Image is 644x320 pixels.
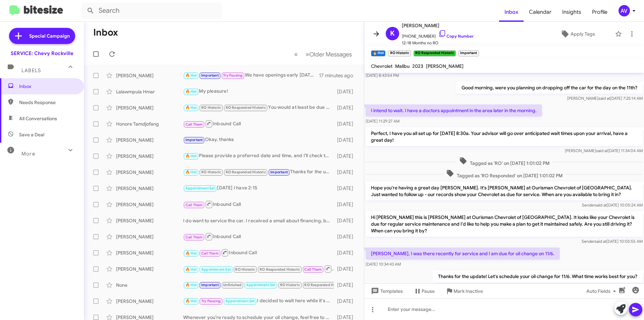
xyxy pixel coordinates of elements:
[183,120,334,128] div: Inbound Call
[366,104,542,117] p: I intend to wait. I have a doctors appointment in the area later in the morning.
[183,152,334,160] div: Please provide a preferred date and time, and I’ll check the availability for your service appoin...
[201,299,221,303] span: Try Pausing
[183,200,334,209] div: Inbound Call
[185,283,197,287] span: 🔥 Hot
[116,298,183,305] div: [PERSON_NAME]
[304,283,344,287] span: RO Responded Historic
[302,47,356,61] button: Next
[116,185,183,192] div: [PERSON_NAME]
[183,136,334,144] div: Okay, thanks
[567,96,643,101] span: [PERSON_NAME] [DATE] 7:25:14 AM
[334,169,359,176] div: [DATE]
[543,28,612,40] button: Apply Tags
[306,50,309,58] span: »
[29,33,70,39] span: Special Campaign
[185,122,203,127] span: Call Them
[426,63,464,69] span: [PERSON_NAME]
[93,27,118,38] h1: Inbox
[185,138,203,142] span: Important
[183,281,334,289] div: Given that information, I wouldn't say to replace the cabin air filter. We last did that 3.[DATE]...
[443,169,565,179] span: Tagged as 'RO Responded' on [DATE] 1:01:02 PM
[223,283,241,287] span: Unfinished
[19,115,57,122] span: All Conversations
[270,170,288,174] span: Important
[294,50,298,58] span: «
[456,82,643,94] p: Good morning, were you planning on dropping off the car for the day on the 11th?
[201,267,231,272] span: Appointment Set
[395,63,410,69] span: Malibu
[290,47,302,61] button: Previous
[116,282,183,288] div: None
[366,73,399,78] span: [DATE] 8:43:54 PM
[366,211,643,237] p: Hi [PERSON_NAME] this is [PERSON_NAME] at Ourisman Chevrolet of [GEOGRAPHIC_DATA]. It looks like ...
[21,67,41,74] span: Labels
[390,28,395,39] span: K
[183,184,334,192] div: [DATE] I have 2:15
[459,50,479,56] small: Important
[116,72,183,79] div: [PERSON_NAME]
[334,201,359,208] div: [DATE]
[304,267,322,272] span: Call Them
[183,72,319,79] div: We have openings early [DATE] morning what time works best for you , but the service department i...
[201,73,219,78] span: Important
[235,267,255,272] span: RO Historic
[457,157,552,167] span: Tagged as 'RO' on [DATE] 1:01:02 PM
[422,285,435,297] span: Pause
[185,73,197,78] span: 🔥 Hot
[185,235,203,239] span: Call Them
[571,28,595,40] span: Apply Tags
[260,267,300,272] span: RO Responded Historic
[185,186,215,190] span: Appointment Set
[499,2,524,22] a: Inbox
[408,285,440,297] button: Pause
[366,127,643,146] p: Perfect, I have you all set up for [DATE] 8:30a. Your advisor will go over anticipated wait times...
[581,285,624,297] button: Auto Fields
[116,266,183,272] div: [PERSON_NAME]
[364,285,408,297] button: Templates
[366,262,401,267] span: [DATE] 10:34:43 AM
[613,5,637,16] button: AV
[19,131,44,138] span: Save a Deal
[596,148,608,153] span: said at
[183,168,334,176] div: Thanks for the update! Let's schedule your oil change for 11/6. What time works best for you?
[370,285,403,297] span: Templates
[185,154,197,158] span: 🔥 Hot
[116,169,183,176] div: [PERSON_NAME]
[334,153,359,159] div: [DATE]
[116,201,183,208] div: [PERSON_NAME]
[183,88,334,95] div: My pleasure!
[225,299,255,303] span: Appointment Set
[334,298,359,305] div: [DATE]
[280,283,300,287] span: RO Historic
[557,2,587,22] a: Insights
[116,233,183,240] div: [PERSON_NAME]
[334,266,359,272] div: [DATE]
[185,203,203,207] span: Call Them
[453,285,483,297] span: Mark Inactive
[334,121,359,127] div: [DATE]
[246,283,276,287] span: Appointment Set
[402,40,474,46] span: 12-18 Months no RO
[183,297,334,305] div: I decided to wait here while it's worked on. They told me to let you know
[402,30,474,40] span: [PHONE_NUMBER]
[226,170,266,174] span: RO Responded Historic
[598,96,610,101] span: said at
[116,217,183,224] div: [PERSON_NAME]
[412,63,423,69] span: 2023
[402,21,474,30] span: [PERSON_NAME]
[334,104,359,111] div: [DATE]
[9,28,75,44] a: Special Campaign
[334,217,359,224] div: [DATE]
[319,72,359,79] div: 17 minutes ago
[587,2,613,22] a: Profile
[433,270,643,282] p: Thanks for the update! Let's schedule your oil change for 11/6. What time works best for you?
[19,83,76,90] span: Inbox
[183,232,334,241] div: Inbound Call
[290,47,356,61] nav: Page navigation example
[388,50,411,56] small: RO Historic
[226,105,266,110] span: RO Responded Historic
[201,251,219,256] span: Call Them
[334,282,359,288] div: [DATE]
[185,299,197,303] span: 🔥 Hot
